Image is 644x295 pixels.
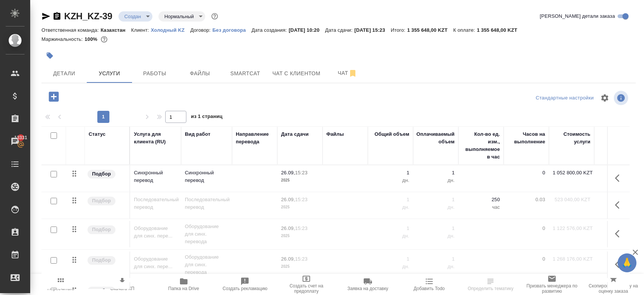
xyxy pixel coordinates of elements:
p: 1 [417,196,455,203]
span: Добавить Todo [413,286,444,291]
span: Заявка на доставку [347,286,388,291]
div: Дата сдачи [281,130,309,138]
p: 15:23 [295,197,307,202]
td: 0 [504,221,549,247]
span: Создать счет на предоплату [280,283,333,294]
div: Стоимость услуги [553,130,590,146]
div: Кол-во ед. изм., выполняемое в час [462,130,500,161]
p: Оборудование для синх. пере... [134,255,177,270]
p: Синхронный перевод [134,169,177,184]
p: 250 [462,196,500,203]
span: Smartcat [227,69,263,78]
p: 1 052 800,00 KZT [553,169,593,177]
p: 100% [85,36,99,42]
td: 0 [504,252,549,278]
p: дн. [417,177,455,184]
p: 1 [372,169,409,177]
p: Холодный KZ [151,27,191,33]
p: 0 % [598,225,636,232]
p: 1 122 576,00 KZT [553,225,593,232]
p: 1 [417,225,455,232]
p: [DATE] 10:20 [289,27,325,33]
p: Ответственная команда: [41,27,101,33]
span: 🙏 [621,255,633,271]
div: Файлы [326,130,344,138]
p: 1 355 648,00 KZT [407,27,453,33]
p: 1 [372,196,409,203]
p: Оборудование для синх. перевода [185,253,228,276]
p: [DATE] 15:23 [354,27,391,33]
p: 1 [372,225,409,232]
p: дн. [372,232,409,240]
button: 0.00 KZT; [99,34,109,44]
p: Подбор [92,197,111,205]
p: Договор: [190,27,212,33]
p: Дата создания: [252,27,289,33]
button: Создан [122,13,143,20]
p: Подбор [92,256,111,264]
a: KZH_KZ-39 [64,11,112,21]
div: Общий объем [375,130,409,138]
div: Услуга для клиента (RU) [134,130,177,146]
p: 1 [417,169,455,177]
p: 0 % [598,255,636,263]
span: [PERSON_NAME] детали заказа [540,12,615,20]
button: Показать кнопки [610,169,629,187]
p: Последовательный перевод [134,196,177,211]
td: 0 [504,165,549,192]
div: Оплачиваемый объем [417,130,455,146]
button: Заявка на доставку [337,274,399,295]
span: Чат [329,68,366,78]
p: Клиент: [131,27,151,33]
p: 15:23 [295,256,307,262]
p: 2025 [281,232,319,240]
button: Доп статусы указывают на важность/срочность заказа [210,11,220,21]
span: из 1 страниц [191,112,223,123]
p: дн. [372,203,409,211]
span: Создать рекламацию [223,286,267,291]
p: 26.09, [281,225,295,231]
span: Настроить таблицу [596,89,614,107]
span: 13331 [10,134,32,141]
button: Скопировать ссылку [52,12,61,21]
p: 1 268 176,00 KZT [553,255,593,263]
span: Работы [137,69,173,78]
span: Чат с клиентом [272,69,320,78]
span: Скопировать ссылку на оценку заказа [587,283,639,294]
p: дн. [417,232,455,240]
p: 26.09, [281,256,295,262]
a: Холодный KZ [151,26,191,33]
p: 15:23 [295,225,307,231]
p: Маржинальность: [41,36,85,42]
p: 0 % [598,196,636,203]
div: Скидка / наценка [598,130,636,146]
button: Скопировать ссылку для ЯМессенджера [41,12,51,21]
svg: Отписаться [348,69,357,78]
div: Вид работ [185,130,211,138]
p: Последовательный перевод [185,196,228,211]
p: 0 % [598,169,636,177]
p: Без договора [212,27,252,33]
span: Файлы [182,69,218,78]
p: 26.09, [281,170,295,175]
button: Папка на Drive [153,274,214,295]
button: Создать счет на предоплату [276,274,337,295]
p: дн. [372,177,409,184]
button: Добавить тэг [41,47,58,64]
p: Казахстан [101,27,131,33]
p: 1 [417,255,455,263]
p: 2025 [281,263,319,270]
p: Дата сдачи: [325,27,354,33]
p: 15:23 [295,170,307,175]
button: Показать кнопки [610,196,629,214]
a: 13331 [2,132,28,151]
button: Показать кнопки [610,255,629,273]
button: Создать рекламацию [214,274,276,295]
p: К оплате: [453,27,477,33]
p: 1 [372,255,409,263]
p: Оборудование для синх. пере... [134,225,177,240]
button: Добавить услугу [43,89,64,104]
p: Итого: [391,27,407,33]
p: дн. [417,203,455,211]
p: 2025 [281,177,319,184]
